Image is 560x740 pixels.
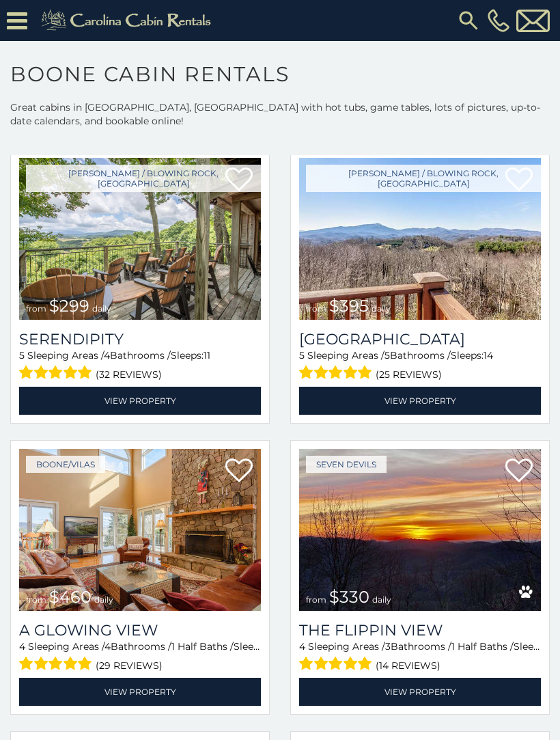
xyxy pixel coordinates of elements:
img: search-regular.svg [456,8,481,33]
span: (14 reviews) [376,657,440,674]
span: $460 [49,587,92,607]
div: Sleeping Areas / Bathrooms / Sleeps: [299,348,541,383]
span: 4 [104,640,111,653]
img: Stone Ridge Lodge [299,158,541,320]
span: 4 [104,349,110,361]
span: 4 [299,640,305,653]
a: Boone/Vilas [26,456,105,473]
span: 5 [19,349,25,361]
span: 5 [384,349,390,361]
span: $395 [329,296,369,316]
a: View Property [19,678,261,706]
a: Seven Devils [306,456,387,473]
span: from [26,303,46,314]
img: A Glowing View [19,449,261,611]
a: Stone Ridge Lodge from $395 daily [299,158,541,320]
a: [PERSON_NAME] / Blowing Rock, [GEOGRAPHIC_DATA] [26,165,261,192]
span: 4 [19,640,25,653]
img: The Flippin View [299,449,541,611]
h3: Stone Ridge Lodge [299,330,541,348]
a: [PERSON_NAME] / Blowing Rock, [GEOGRAPHIC_DATA] [306,165,541,192]
span: daily [92,303,111,314]
a: Serendipity [19,330,261,348]
a: The Flippin View from $330 daily [299,449,541,611]
span: 3 [385,640,391,653]
a: View Property [299,678,541,706]
a: View Property [299,387,541,415]
a: Add to favorites [505,457,533,486]
a: Add to favorites [225,457,253,486]
span: 1 Half Baths / [171,640,234,653]
span: (25 reviews) [376,366,442,383]
span: (32 reviews) [96,366,162,383]
a: The Flippin View [299,621,541,640]
a: [GEOGRAPHIC_DATA] [299,330,541,348]
a: Serendipity from $299 daily [19,158,261,320]
span: daily [372,303,391,314]
span: from [306,594,326,605]
div: Sleeping Areas / Bathrooms / Sleeps: [19,348,261,383]
span: (29 reviews) [96,657,163,674]
img: Serendipity [19,158,261,320]
span: from [306,303,326,314]
span: 1 Half Baths / [451,640,514,653]
img: Khaki-logo.png [34,7,223,34]
a: A Glowing View [19,621,261,640]
span: 5 [299,349,305,361]
span: 14 [484,349,493,361]
a: View Property [19,387,261,415]
div: Sleeping Areas / Bathrooms / Sleeps: [19,640,261,674]
span: from [26,594,46,605]
a: [PHONE_NUMBER] [484,9,513,32]
a: A Glowing View from $460 daily [19,449,261,611]
span: daily [94,594,113,605]
span: $299 [49,296,89,316]
span: 11 [204,349,210,361]
span: daily [372,594,391,605]
div: Sleeping Areas / Bathrooms / Sleeps: [299,640,541,674]
span: $330 [329,587,369,607]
